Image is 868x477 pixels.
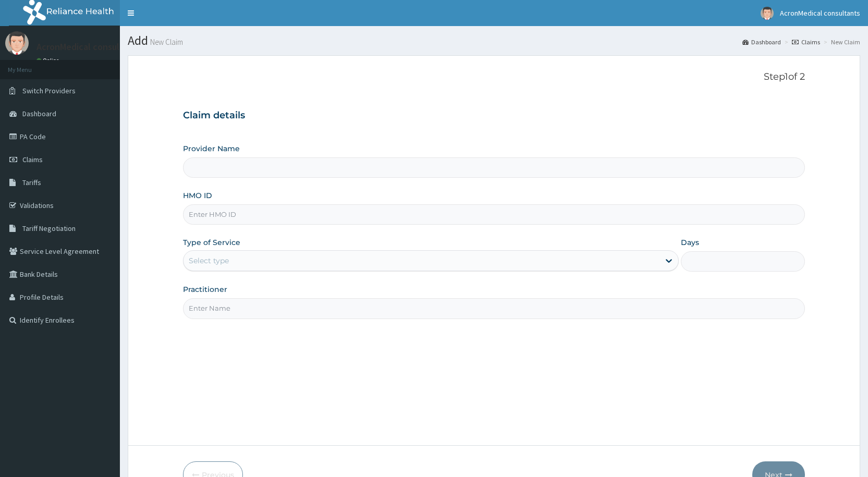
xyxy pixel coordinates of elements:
[792,38,820,46] a: Claims
[128,34,860,47] h1: Add
[183,71,805,83] p: Step 1 of 2
[183,143,240,154] label: Provider Name
[183,204,805,225] input: Enter HMO ID
[183,298,805,319] input: Enter Name
[681,237,699,248] label: Days
[742,38,781,46] a: Dashboard
[36,42,142,52] p: AcronMedical consultants
[22,178,41,187] span: Tariffs
[5,31,29,55] img: User Image
[22,109,56,118] span: Dashboard
[148,38,183,46] small: New Claim
[183,237,240,248] label: Type of Service
[183,110,805,121] h3: Claim details
[780,8,860,18] span: AcronMedical consultants
[183,190,212,201] label: HMO ID
[189,255,229,266] div: Select type
[22,86,76,95] span: Switch Providers
[36,57,62,64] a: Online
[22,224,76,233] span: Tariff Negotiation
[183,284,227,295] label: Practitioner
[761,7,774,20] img: User Image
[22,155,43,164] span: Claims
[821,38,860,46] li: New Claim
